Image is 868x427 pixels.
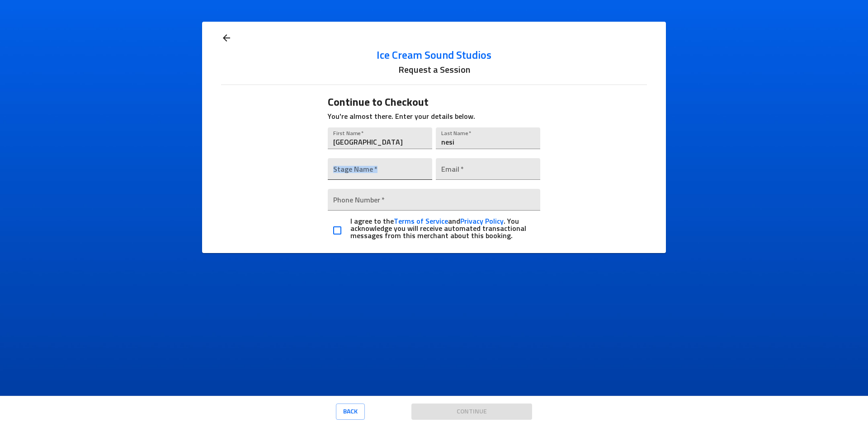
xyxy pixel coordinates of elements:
a: Privacy Policy [460,218,504,225]
h3: Continue to Checkout [328,96,541,109]
input: DJ Smooth [328,158,432,180]
h6: Request a Session [221,63,646,77]
a: Terms of Service [394,218,448,225]
input: Smith [436,127,540,149]
input: John [328,127,432,149]
input: ex. jsmith@example.com [436,158,540,180]
input: Enter your phone number [328,189,541,211]
label: You're almost there. Enter your details below. [328,113,475,120]
label: I agree to the and . You acknowledge you will receive automated transactional messages from this ... [350,218,539,239]
a: Ice Cream Sound Studios [221,48,646,63]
